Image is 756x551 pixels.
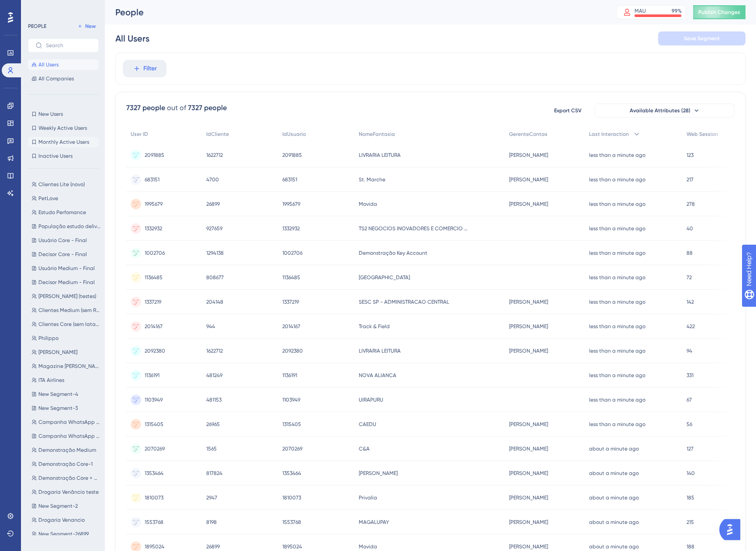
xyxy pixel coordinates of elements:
button: PetLove [28,193,104,204]
span: Usuário Core - Final [38,237,87,244]
span: Need Help? [21,2,55,13]
span: 2014167 [282,323,300,330]
time: about a minute ago [589,544,639,550]
span: Publish Changes [698,9,740,16]
button: [PERSON_NAME] [28,347,104,357]
span: 944 [206,323,215,330]
span: New Users [38,111,63,118]
span: 1136191 [282,372,297,379]
span: 1895024 [145,543,164,550]
time: less than a minute ago [589,372,645,378]
span: 2070269 [282,445,302,452]
span: St. Marche [359,176,385,183]
button: Decisor Medium - Final [28,277,104,288]
span: Demonstração Medium [38,447,96,454]
time: less than a minute ago [589,177,645,183]
button: Demonstração Core + Medium [28,473,104,483]
span: Available Attributes (28) [630,107,690,114]
button: ITA Airlines [28,375,104,385]
span: [PERSON_NAME] [509,152,548,159]
span: CAEDU [359,421,376,428]
span: 142 [687,298,694,305]
span: 683151 [282,176,297,183]
span: Export CSV [554,107,582,114]
span: 1337219 [145,298,161,305]
span: 1136191 [145,372,160,379]
time: less than a minute ago [589,152,645,158]
time: about a minute ago [589,519,639,525]
span: 2092380 [282,347,303,354]
span: 1995679 [282,201,300,208]
span: 215 [687,519,694,526]
button: Drogaria Venâncio teste [28,487,104,497]
span: População estudo delivery [DATE] [38,223,101,230]
span: Demonstração Key Account [359,250,427,256]
button: All Companies [28,73,99,84]
span: 127 [687,445,694,452]
span: 1002706 [145,250,165,256]
span: 1294138 [206,250,224,256]
time: less than a minute ago [589,299,645,305]
span: 72 [687,274,692,281]
span: 927659 [206,225,222,232]
time: about a minute ago [589,446,639,452]
button: Available Attributes (28) [595,104,735,118]
span: [PERSON_NAME] [509,519,548,526]
span: 1553768 [282,519,301,526]
span: 1315405 [282,421,301,428]
span: [PERSON_NAME] (testes) [38,293,96,300]
div: out of [167,103,186,113]
span: 1353464 [282,470,301,477]
span: New Segment-2 [38,502,78,509]
span: Campanha WhatsApp (Tela Inicial) [38,433,101,440]
time: less than a minute ago [589,348,645,354]
span: 1136485 [145,274,163,281]
span: 1315405 [145,421,163,428]
span: 94 [687,347,692,354]
span: Last Interaction [589,131,629,138]
span: 1622712 [206,152,223,159]
span: [PERSON_NAME] [509,421,548,428]
span: C&A [359,445,370,452]
span: 1332932 [145,225,162,232]
span: 123 [687,152,694,159]
span: 26899 [206,201,220,208]
span: Privalia [359,494,377,501]
span: [PERSON_NAME] [509,298,548,305]
span: [PERSON_NAME] [509,494,548,501]
span: [PERSON_NAME] [38,349,77,356]
time: less than a minute ago [589,323,645,329]
time: less than a minute ago [589,201,645,207]
span: 8198 [206,519,217,526]
time: less than a minute ago [589,274,645,281]
button: Save Segment [658,31,746,45]
span: NOVA ALIANCA [359,372,396,379]
span: 808677 [206,274,224,281]
span: Usuário Medium - Final [38,265,95,272]
button: Inactive Users [28,151,99,161]
div: 7327 people [126,103,165,113]
span: [PERSON_NAME] [509,347,548,354]
span: 1332932 [282,225,300,232]
span: Monthly Active Users [38,139,89,146]
span: Magazine [PERSON_NAME] [38,363,101,370]
span: 2091885 [282,152,302,159]
span: All Companies [38,75,74,82]
button: All Users [28,59,99,70]
button: New Segment-26899 [28,529,104,539]
span: 481249 [206,372,222,379]
button: [PERSON_NAME] (testes) [28,291,104,301]
span: 481153 [206,396,222,403]
span: User ID [131,131,148,138]
iframe: UserGuiding AI Assistant Launcher [719,516,746,543]
span: LIVRARIA LEITURA [359,347,401,354]
button: New Segment-4 [28,389,104,399]
span: 1995679 [145,201,163,208]
span: Estudo Perfomance [38,209,86,216]
button: Usuário Medium - Final [28,263,104,274]
span: 683151 [145,176,160,183]
span: LIVRARIA LEITURA [359,152,401,159]
span: 2947 [206,494,217,501]
button: Monthly Active Users [28,137,99,147]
